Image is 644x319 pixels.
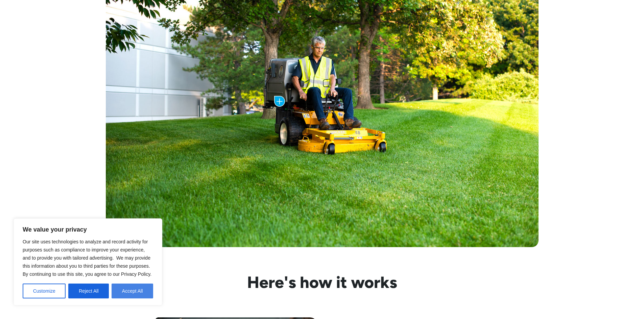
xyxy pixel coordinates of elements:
[14,218,162,305] div: We value your privacy
[23,239,151,277] span: Our site uses technologies to analyze and record activity for purposes such as compliance to impr...
[274,96,285,107] img: Plus icon with blue background
[23,225,153,234] p: We value your privacy
[149,274,495,290] h3: Here's how it works
[112,284,153,298] button: Accept All
[68,284,109,298] button: Reject All
[23,284,66,298] button: Customize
